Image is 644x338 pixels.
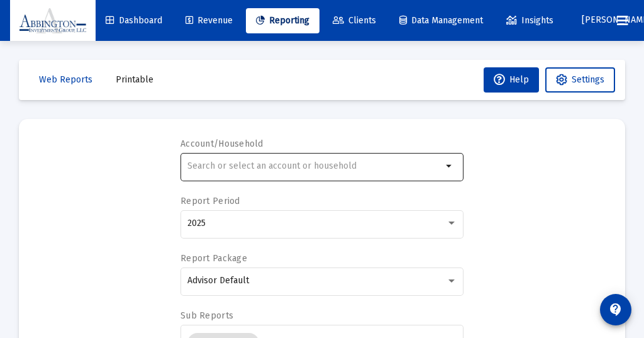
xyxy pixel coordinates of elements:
[399,15,483,26] span: Data Management
[572,74,604,85] span: Settings
[442,159,457,174] mat-icon: arrow_drop_down
[180,196,240,206] label: Report Period
[567,8,607,33] button: [PERSON_NAME]
[187,218,206,228] span: 2025
[96,8,172,33] a: Dashboard
[246,8,319,33] a: Reporting
[106,15,162,26] span: Dashboard
[180,253,247,264] label: Report Package
[187,275,249,286] span: Advisor Default
[29,67,103,93] button: Web Reports
[180,310,233,321] label: Sub Reports
[323,8,386,33] a: Clients
[545,67,615,93] button: Settings
[180,138,264,149] label: Account/Household
[494,74,529,85] span: Help
[506,15,553,26] span: Insights
[484,67,539,93] button: Help
[116,74,153,85] span: Printable
[187,161,442,171] input: Search or select an account or household
[39,74,92,85] span: Web Reports
[389,8,493,33] a: Data Management
[496,8,563,33] a: Insights
[333,15,376,26] span: Clients
[19,8,86,33] img: Dashboard
[256,15,309,26] span: Reporting
[186,15,233,26] span: Revenue
[106,67,164,93] button: Printable
[175,8,243,33] a: Revenue
[608,302,623,317] mat-icon: contact_support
